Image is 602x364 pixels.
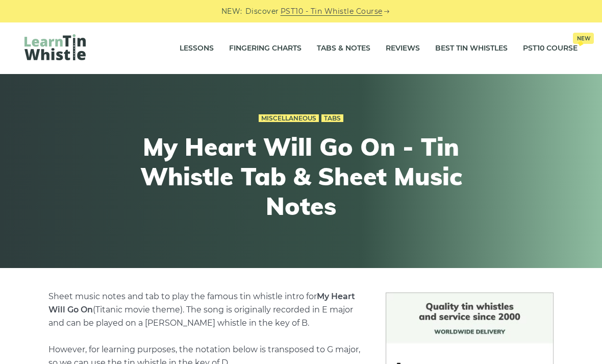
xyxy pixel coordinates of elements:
[317,36,370,61] a: Tabs & Notes
[523,36,578,61] a: PST10 CourseNew
[180,36,214,61] a: Lessons
[113,132,489,221] h1: My Heart Will Go On - Tin Whistle Tab & Sheet Music Notes
[573,33,594,44] span: New
[24,34,86,60] img: LearnTinWhistle.com
[259,114,319,123] a: Miscellaneous
[435,36,508,61] a: Best Tin Whistles
[386,36,420,61] a: Reviews
[229,36,302,61] a: Fingering Charts
[321,114,343,123] a: Tabs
